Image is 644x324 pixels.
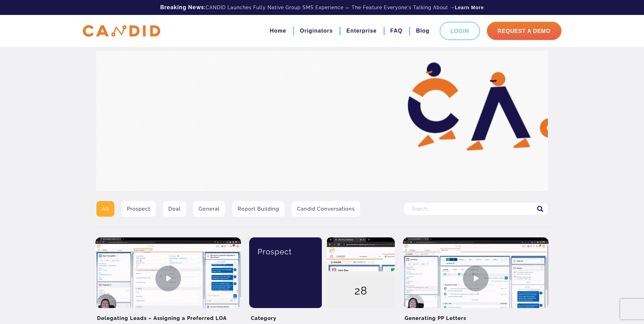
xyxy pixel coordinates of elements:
[403,308,549,323] h2: Generating PP Letters
[193,201,225,217] a: General
[232,201,284,217] a: Report Building
[160,4,206,11] b: Breaking News:
[163,201,186,217] a: Deal
[254,237,317,266] div: Prospect
[270,25,286,37] a: Home
[122,201,156,217] a: Prospect
[292,201,360,217] a: Candid Conversations
[390,25,403,37] a: FAQ
[96,201,114,217] a: All
[455,4,484,11] a: Learn More
[95,308,241,323] h2: Delegating Leads – Assigning a Preferred LOA
[403,237,549,319] img: Generating PP Letters Video
[327,275,395,309] div: 28
[95,237,241,319] img: Delegating Leads – Assigning a Preferred LOA Video
[346,25,376,37] a: Enterprise
[300,25,333,37] a: Originators
[96,51,548,191] img: Video Library Hero
[416,25,429,37] a: Blog
[83,25,160,37] img: CANDID APP
[487,22,562,40] a: Request A Demo
[440,22,480,40] a: Login
[249,308,395,323] h2: Category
